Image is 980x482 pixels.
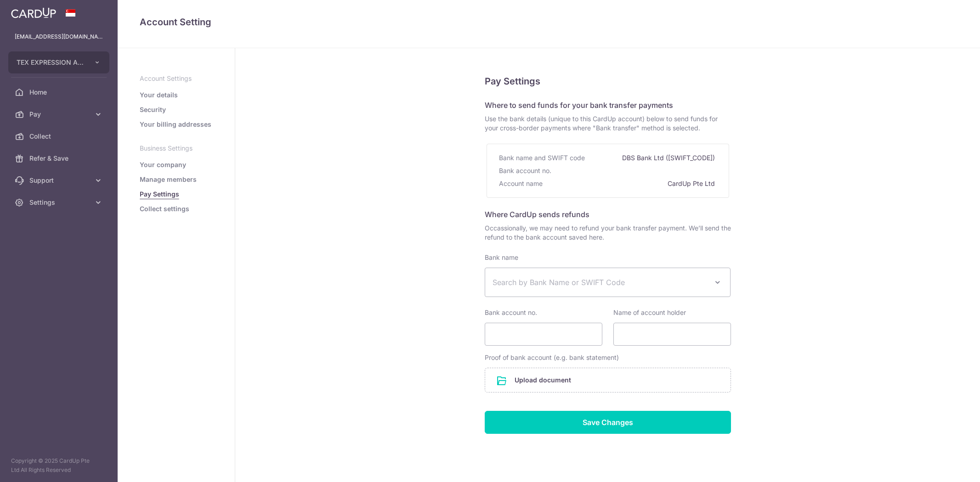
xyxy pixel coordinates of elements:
[499,177,544,190] div: Account name
[140,74,213,83] p: Account Settings
[29,88,90,97] span: Home
[140,17,211,28] span: translation missing: en.refund_bank_accounts.show.title.account_setting
[29,198,90,207] span: Settings
[8,51,109,73] button: TEX EXPRESSION ASSOCIATES
[485,224,731,242] span: Occassionally, we may need to refund your bank transfer payment. We’ll send the refund to the ban...
[485,74,731,89] h5: Pay Settings
[140,190,179,199] a: Pay Settings
[485,253,518,262] label: Bank name
[15,32,103,41] p: [EMAIL_ADDRESS][DOMAIN_NAME]
[485,114,731,133] span: Use the bank details (unique to this CardUp account) below to send funds for your cross-border pa...
[485,308,537,317] label: Bank account no.
[140,105,166,114] a: Security
[140,120,211,129] a: Your billing addresses
[140,160,186,169] a: Your company
[17,58,85,67] span: TEX EXPRESSION ASSOCIATES
[613,308,686,317] label: Name of account holder
[485,411,731,434] input: Save Changes
[29,154,90,163] span: Refer & Save
[485,210,589,219] span: Where CardUp sends refunds
[140,175,197,184] a: Manage members
[485,353,619,362] label: Proof of bank account (e.g. bank statement)
[140,204,189,213] a: Collect settings
[140,144,213,153] p: Business Settings
[485,101,673,110] span: Where to send funds for your bank transfer payments
[921,454,971,477] iframe: Opens a widget where you can find more information
[622,151,717,164] div: DBS Bank Ltd ([SWIFT_CODE])
[11,7,56,18] img: CardUp
[140,90,178,100] a: Your details
[499,151,587,164] div: Bank name and SWIFT code
[29,132,90,141] span: Collect
[29,176,90,185] span: Support
[29,110,90,119] span: Pay
[485,368,731,392] div: Upload document
[493,277,708,288] span: Search by Bank Name or SWIFT Code
[668,177,717,190] div: CardUp Pte Ltd
[499,164,553,177] div: Bank account no.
